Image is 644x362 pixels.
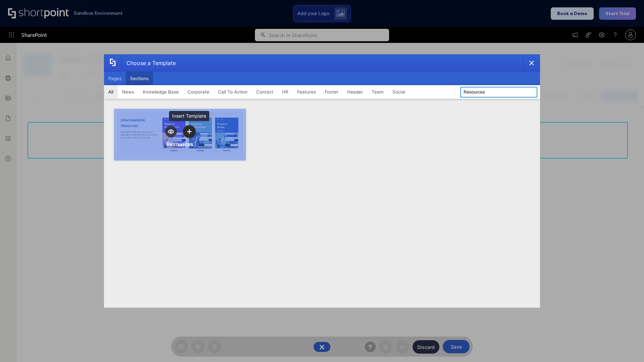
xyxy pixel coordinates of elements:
[104,72,126,85] button: Pages
[214,85,252,99] button: Call To Action
[293,85,320,99] button: Features
[460,87,537,98] input: Search
[252,85,278,99] button: Contact
[104,54,540,308] div: template selector
[139,85,183,99] button: Knowledge Base
[343,85,367,99] button: Header
[118,85,139,99] button: News
[367,85,388,99] button: Team
[183,85,214,99] button: Corporate
[278,85,293,99] button: HR
[104,85,118,99] button: All
[320,85,343,99] button: Footer
[121,55,176,71] div: Choose a Template
[166,141,194,147] div: Resources
[610,330,644,362] iframe: Chat Widget
[388,85,410,99] button: Social
[126,72,153,85] button: Sections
